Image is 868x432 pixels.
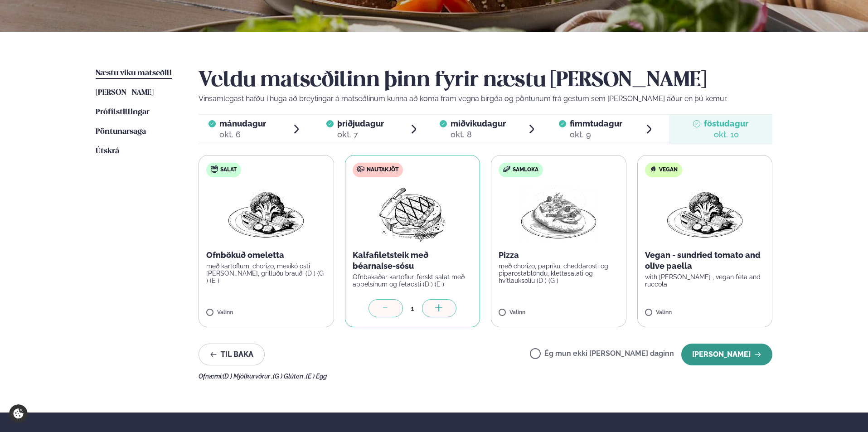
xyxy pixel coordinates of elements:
[367,166,398,174] span: Nautakjöt
[337,119,384,128] span: þriðjudagur
[206,262,326,284] p: með kartöflum, chorizo, mexíkó osti [PERSON_NAME], grilluðu brauði (D ) (G ) (E )
[96,107,150,118] a: Prófílstillingar
[499,250,619,261] p: Pizza
[206,250,326,261] p: Ofnbökuð omeletta
[650,165,657,173] img: Vegan.svg
[220,166,237,174] span: Salat
[353,250,473,272] p: Kalfafiletsteik með béarnaise-sósu
[570,119,622,128] span: fimmtudagur
[704,119,748,128] span: föstudagur
[199,373,772,380] div: Ofnæmi:
[223,373,273,380] span: (D ) Mjólkurvörur ,
[199,68,772,93] h2: Veldu matseðilinn þinn fyrir næstu [PERSON_NAME]
[503,166,510,172] img: sandwich-new-16px.svg
[306,373,327,380] span: (E ) Egg
[665,184,745,243] img: Vegan.png
[96,146,119,157] a: Útskrá
[96,87,154,98] a: [PERSON_NAME]
[513,166,538,174] span: Samloka
[96,89,154,97] span: [PERSON_NAME]
[219,129,266,140] div: okt. 6
[704,129,748,140] div: okt. 10
[681,344,772,365] button: [PERSON_NAME]
[96,147,119,155] span: Útskrá
[451,129,506,140] div: okt. 8
[96,126,146,137] a: Pöntunarsaga
[499,262,619,284] p: með chorizo, papríku, cheddarosti og piparostablöndu, klettasalati og hvítlauksolíu (D ) (G )
[570,129,622,140] div: okt. 9
[645,250,765,272] p: Vegan - sundried tomato and olive paella
[372,184,452,243] img: Beef-Meat.png
[451,119,506,128] span: miðvikudagur
[226,184,306,243] img: Vegan.png
[273,373,306,380] span: (G ) Glúten ,
[337,129,384,140] div: okt. 7
[199,344,265,365] button: Til baka
[199,93,772,104] p: Vinsamlegast hafðu í huga að breytingar á matseðlinum kunna að koma fram vegna birgða og pöntunum...
[96,69,172,77] span: Næstu viku matseðill
[659,166,678,174] span: Vegan
[96,108,150,116] span: Prófílstillingar
[353,273,473,288] p: Ofnbakaðar kartöflur, ferskt salat með appelsínum og fetaosti (D ) (E )
[211,165,218,173] img: salad.svg
[645,273,765,288] p: with [PERSON_NAME] , vegan feta and ruccola
[403,303,422,314] div: 1
[219,119,266,128] span: mánudagur
[96,128,146,136] span: Pöntunarsaga
[96,68,172,79] a: Næstu viku matseðill
[9,404,28,423] a: Cookie settings
[519,184,598,243] img: Pizza-Bread.png
[357,165,364,173] img: beef.svg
